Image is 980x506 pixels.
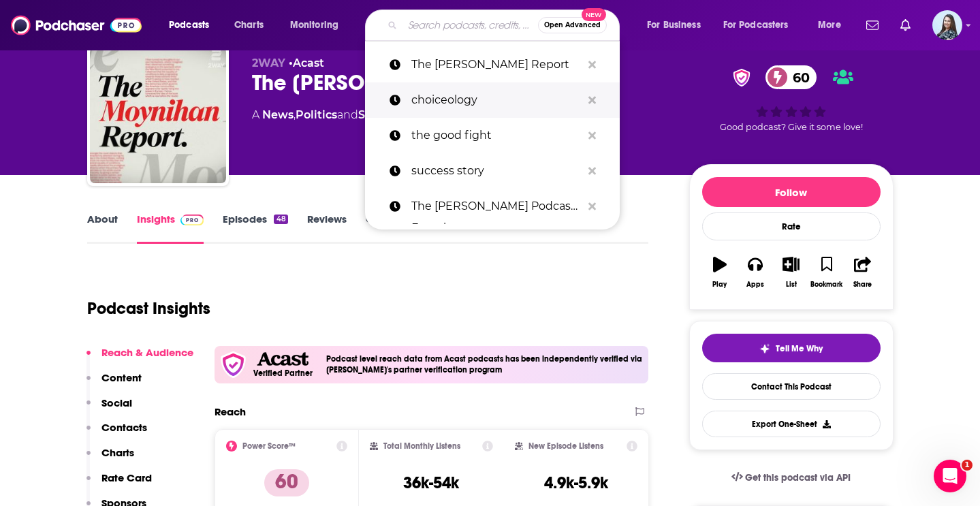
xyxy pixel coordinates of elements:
span: For Podcasters [723,16,789,35]
a: The [PERSON_NAME] Podcast Experience [365,189,620,224]
button: Apps [738,248,773,297]
h3: 36k-54k [403,473,459,493]
button: Play [702,248,738,297]
button: Reach & Audience [86,346,193,371]
p: Rate Card [101,471,152,484]
button: Content [86,371,142,396]
button: open menu [714,14,808,36]
a: Society [358,108,399,121]
img: Podchaser - Follow, Share and Rate Podcasts [11,12,142,38]
span: and [337,108,358,121]
span: Good podcast? Give it some love! [720,122,863,132]
img: Podchaser Pro [180,215,204,225]
span: Logged in as brookefortierpr [932,10,962,40]
span: 60 [779,65,817,89]
a: Show notifications dropdown [861,14,884,37]
a: Politics [296,108,337,121]
p: the good fight [411,118,582,153]
p: Social [101,396,132,409]
button: tell me why sparkleTell Me Why [702,334,881,362]
button: Show profile menu [932,10,962,40]
p: The Moynihan Report [411,47,582,82]
a: Credits [366,212,401,244]
a: InsightsPodchaser Pro [137,212,204,244]
h4: Podcast level reach data from Acast podcasts has been independently verified via [PERSON_NAME]'s ... [326,354,644,375]
button: open menu [637,14,718,36]
button: Follow [702,177,881,207]
div: Search podcasts, credits, & more... [378,10,633,41]
a: The Moynihan Report [90,47,226,183]
span: Get this podcast via API [745,472,851,484]
a: choiceology [365,82,620,118]
a: Charts [225,14,272,36]
a: 60 [765,65,817,89]
a: Acast [293,57,324,69]
p: success story [411,153,582,189]
h5: Verified Partner [253,369,313,377]
img: verified Badge [729,69,755,86]
button: List [773,248,808,297]
h3: 4.9k-5.9k [544,473,608,493]
p: Contacts [101,421,147,434]
p: Content [101,371,142,384]
a: The [PERSON_NAME] Report [365,47,620,82]
button: Contacts [86,421,147,446]
p: Charts [101,446,134,459]
span: Tell Me Why [776,343,823,354]
input: Search podcasts, credits, & more... [402,14,538,36]
span: New [582,8,606,21]
h2: Power Score™ [242,441,296,451]
span: • [289,57,324,69]
span: , [294,108,296,121]
h1: Podcast Insights [87,298,210,319]
span: Monitoring [290,16,338,35]
div: verified Badge60Good podcast? Give it some love! [689,57,894,141]
p: 60 [264,469,309,496]
a: Get this podcast via API [721,461,862,494]
img: tell me why sparkle [759,343,770,354]
a: About [87,212,118,244]
span: Charts [234,16,264,35]
div: Share [853,281,872,289]
span: More [818,16,841,35]
button: Open AdvancedNew [538,17,607,33]
a: Contact This Podcast [702,373,881,400]
h2: New Episode Listens [528,441,603,451]
a: Reviews [307,212,347,244]
button: Bookmark [809,248,844,297]
div: 48 [274,215,287,224]
div: A podcast [252,107,443,123]
div: Bookmark [810,281,842,289]
iframe: Intercom live chat [934,460,966,492]
a: success story [365,153,620,189]
a: Episodes48 [223,212,287,244]
a: News [262,108,294,121]
div: List [786,281,797,289]
button: open menu [281,14,356,36]
button: Share [844,248,880,297]
span: 2WAY [252,57,285,69]
button: open menu [159,14,227,36]
span: 1 [962,460,973,471]
span: Podcasts [169,16,209,35]
img: Acast [257,352,309,366]
span: Open Advanced [544,22,601,29]
p: Reach & Audience [101,346,193,359]
a: Show notifications dropdown [895,14,916,37]
p: The Tom Ferry Podcast Experience [411,189,582,224]
p: choiceology [411,82,582,118]
span: For Business [647,16,701,35]
button: Export One-Sheet [702,411,881,437]
a: the good fight [365,118,620,153]
h2: Total Monthly Listens [383,441,460,451]
div: Apps [746,281,764,289]
button: open menu [808,14,858,36]
button: Social [86,396,132,422]
img: verfied icon [220,351,247,378]
h2: Reach [215,405,246,418]
div: Rate [702,212,881,240]
button: Charts [86,446,134,471]
img: User Profile [932,10,962,40]
button: Rate Card [86,471,152,496]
